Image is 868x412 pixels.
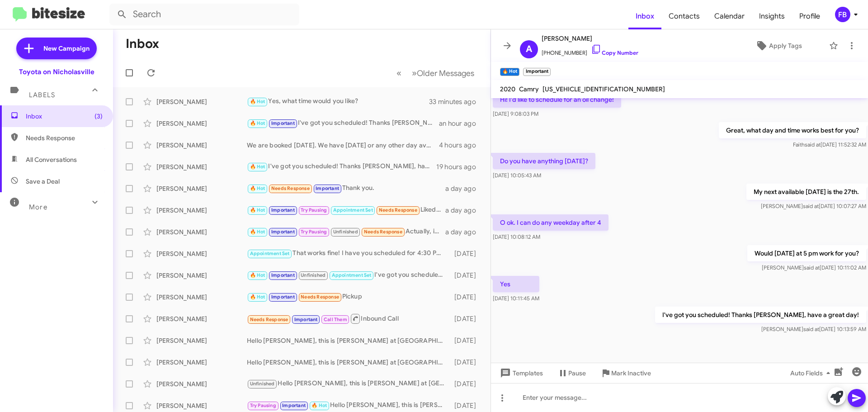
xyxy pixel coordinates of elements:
[719,122,866,138] p: Great, what day and time works best for you?
[396,67,401,79] span: «
[611,365,651,381] span: Mark Inactive
[628,3,661,29] a: Inbox
[271,229,295,235] span: Important
[126,37,159,51] h1: Inbox
[247,379,450,389] div: Hello [PERSON_NAME], this is [PERSON_NAME] at [GEOGRAPHIC_DATA] on [GEOGRAPHIC_DATA]. It's been a...
[29,91,55,99] span: Labels
[156,336,247,345] div: [PERSON_NAME]
[417,68,474,78] span: Older Messages
[332,272,372,278] span: Appointment Set
[247,270,450,280] div: I've got you scheduled! Thanks [PERSON_NAME], have a great day!
[94,112,103,121] span: (3)
[26,133,103,142] span: Needs Response
[301,294,339,300] span: Needs Response
[450,336,483,345] div: [DATE]
[493,214,609,231] p: O ok. I can do any weekday after 4
[827,7,858,22] button: FB
[655,307,866,323] p: I've got you scheduled! Thanks [PERSON_NAME], have a great day!
[498,365,543,381] span: Templates
[301,207,327,213] span: Try Pausing
[406,64,480,82] button: Next
[445,206,483,215] div: a day ago
[493,91,621,108] p: Hi! I'd like to schedule for an oil change!
[247,313,450,324] div: Inbound Call
[783,365,841,381] button: Auto Fields
[568,365,586,381] span: Pause
[250,381,275,387] span: Unfinished
[762,264,866,271] span: [PERSON_NAME] [DATE] 10:11:02 AM
[761,326,866,332] span: [PERSON_NAME] [DATE] 10:13:59 AM
[26,155,77,164] span: All Conversations
[156,314,247,323] div: [PERSON_NAME]
[790,365,834,381] span: Auto Fields
[247,248,450,259] div: That works fine! I have you scheduled for 4:30 PM - [DATE]. Let me know if you need anything else...
[445,227,483,237] div: a day ago
[156,206,247,215] div: [PERSON_NAME]
[156,141,247,150] div: [PERSON_NAME]
[661,3,707,29] a: Contacts
[271,272,295,278] span: Important
[301,229,327,235] span: Try Pausing
[156,184,247,193] div: [PERSON_NAME]
[542,44,638,57] span: [PHONE_NUMBER]
[247,141,439,150] div: We are booked [DATE]. We have [DATE] or any other day available.
[707,3,752,29] a: Calendar
[250,207,265,213] span: 🔥 Hot
[439,141,483,150] div: 4 hours ago
[591,49,638,56] a: Copy Number
[271,207,295,213] span: Important
[491,365,550,381] button: Templates
[429,97,483,106] div: 33 minutes ago
[156,293,247,302] div: [PERSON_NAME]
[247,336,450,345] div: Hello [PERSON_NAME], this is [PERSON_NAME] at [GEOGRAPHIC_DATA] on [GEOGRAPHIC_DATA]. It's been a...
[250,229,265,235] span: 🔥 Hot
[769,38,802,54] span: Apply Tags
[156,271,247,280] div: [PERSON_NAME]
[500,68,519,76] small: 🔥 Hot
[311,403,327,408] span: 🔥 Hot
[450,293,483,302] div: [DATE]
[250,272,265,278] span: 🔥 Hot
[316,185,339,191] span: Important
[364,229,402,235] span: Needs Response
[156,119,247,128] div: [PERSON_NAME]
[412,67,417,79] span: »
[156,227,247,237] div: [PERSON_NAME]
[26,112,103,121] span: Inbox
[43,44,90,53] span: New Campaign
[550,365,593,381] button: Pause
[450,314,483,323] div: [DATE]
[493,172,541,179] span: [DATE] 10:05:43 AM
[250,294,265,300] span: 🔥 Hot
[250,99,265,104] span: 🔥 Hot
[247,358,450,367] div: Hello [PERSON_NAME], this is [PERSON_NAME] at [GEOGRAPHIC_DATA] on [GEOGRAPHIC_DATA]. It's been a...
[247,227,445,237] div: Actually, it needs both oil change *and* tire, so can i do both deals? And i could bring it [DATE...
[450,271,483,280] div: [DATE]
[19,67,94,76] div: Toyota on Nicholasville
[271,120,295,126] span: Important
[792,3,827,29] a: Profile
[752,3,792,29] span: Insights
[746,184,866,200] p: My next available [DATE] is the 27th.
[835,7,850,22] div: FB
[282,403,306,408] span: Important
[392,64,480,82] nav: Page navigation example
[761,203,866,209] span: [PERSON_NAME] [DATE] 10:07:27 AM
[301,272,325,278] span: Unfinished
[16,38,97,59] a: New Campaign
[250,317,288,322] span: Needs Response
[250,185,265,191] span: 🔥 Hot
[271,294,295,300] span: Important
[450,358,483,367] div: [DATE]
[542,33,638,44] span: [PERSON_NAME]
[294,317,318,322] span: Important
[526,42,532,57] span: A
[271,185,310,191] span: Needs Response
[247,161,436,172] div: I've got you scheduled! Thanks [PERSON_NAME], have a great day!
[493,276,539,292] p: Yes
[156,97,247,106] div: [PERSON_NAME]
